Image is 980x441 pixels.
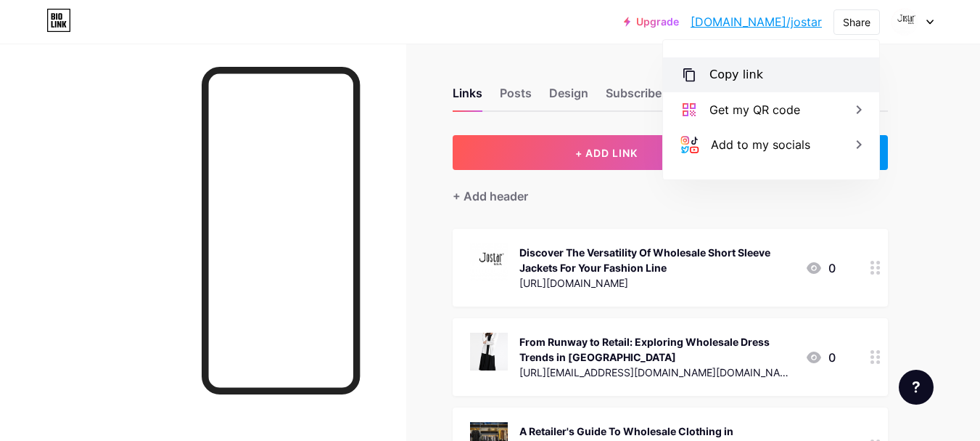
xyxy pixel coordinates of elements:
div: [URL][DOMAIN_NAME] [519,275,794,291]
div: Add to my socials [711,136,810,153]
div: [URL][EMAIL_ADDRESS][DOMAIN_NAME][DOMAIN_NAME] [519,365,794,380]
div: Domain: [DOMAIN_NAME] [38,38,160,49]
div: 0 [805,259,836,277]
div: Discover The Versatility Of Wholesale Short Sleeve Jackets For Your Fashion Line [519,245,794,275]
img: website_grey.svg [23,38,35,49]
div: Subscribers [606,84,672,110]
img: From Runway to Retail: Exploring Wholesale Dress Trends in LA [470,333,508,371]
img: logo_orange.svg [23,23,35,35]
div: Copy link [709,66,763,84]
div: Share [843,15,870,30]
a: [DOMAIN_NAME]/jostar [691,13,822,31]
div: Posts [500,84,532,110]
div: From Runway to Retail: Exploring Wholesale Dress Trends in [GEOGRAPHIC_DATA] [519,334,794,365]
div: Keywords by Traffic [160,86,244,95]
button: + ADD LINK [453,135,761,170]
div: + Add header [453,187,528,205]
div: Links [453,84,482,110]
img: Discover The Versatility Of Wholesale Short Sleeve Jackets For Your Fashion Line [470,243,508,281]
img: Jostar [891,8,918,36]
div: 0 [805,349,836,366]
img: tab_domain_overview_orange.svg [39,84,51,96]
div: Get my QR code [709,101,800,118]
div: v 4.0.25 [41,23,71,35]
div: Domain Overview [55,86,130,95]
div: Design [549,84,588,110]
img: tab_keywords_by_traffic_grey.svg [144,84,156,96]
a: Upgrade [624,16,679,28]
span: + ADD LINK [575,147,638,159]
